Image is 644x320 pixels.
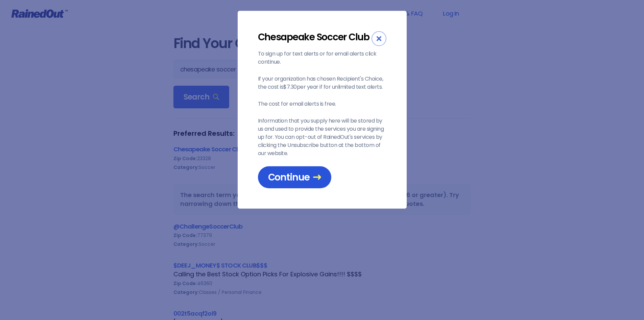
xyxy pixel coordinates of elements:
span: Continue [268,171,321,183]
p: If your organization has chosen Recipient's Choice, the cost is $7.30 per year if for unlimited t... [258,75,386,91]
p: To sign up for text alerts or for email alerts click continue. [258,50,386,66]
div: Chesapeake Soccer Club [258,31,372,43]
p: The cost for email alerts is free. [258,100,386,108]
p: Information that you supply here will be stored by us and used to provide the services you are si... [258,117,386,157]
div: Close [372,31,386,46]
